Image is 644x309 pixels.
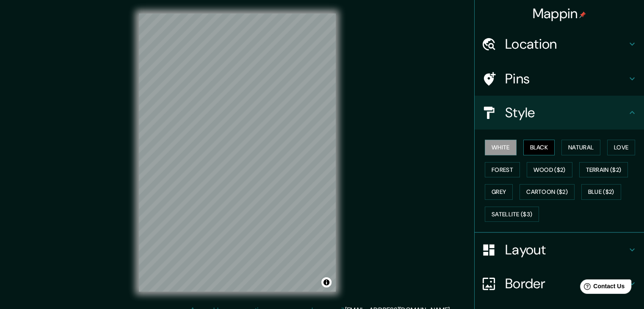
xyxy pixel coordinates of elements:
h4: Border [505,275,627,292]
h4: Style [505,104,627,121]
button: Natural [561,140,600,155]
button: Black [523,140,555,155]
button: Satellite ($3) [485,207,539,222]
button: Grey [485,184,513,200]
img: pin-icon.png [579,11,586,18]
div: Layout [475,233,644,267]
canvas: Map [139,14,336,292]
div: Location [475,27,644,61]
div: Pins [475,62,644,96]
button: Cartoon ($2) [520,184,575,200]
button: White [485,140,517,155]
div: Style [475,96,644,130]
button: Blue ($2) [581,184,621,200]
button: Wood ($2) [527,162,572,178]
button: Toggle attribution [321,277,332,287]
button: Forest [485,162,520,178]
h4: Pins [505,70,627,87]
button: Terrain ($2) [579,162,628,178]
h4: Mappin [533,5,586,22]
h4: Location [505,36,627,52]
div: Border [475,267,644,301]
h4: Layout [505,241,627,258]
iframe: Help widget launcher [569,276,635,300]
button: Love [607,140,635,155]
